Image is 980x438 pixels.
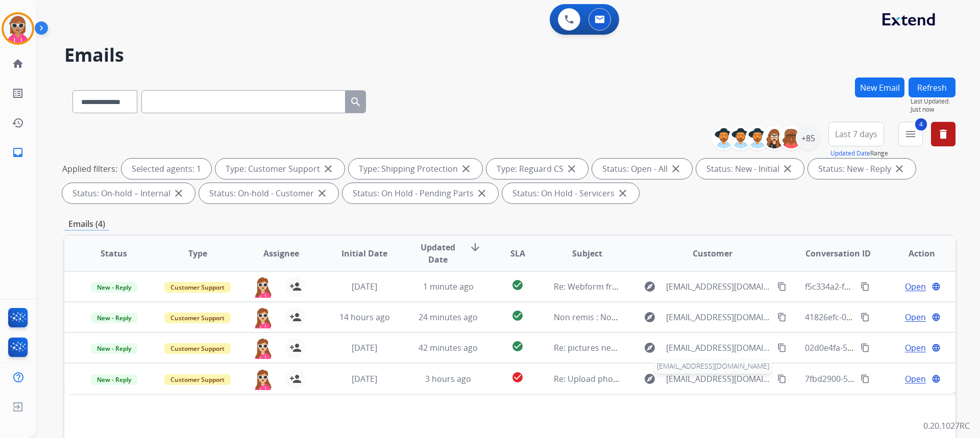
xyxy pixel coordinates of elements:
[91,313,137,323] span: New - Reply
[511,371,524,383] mat-icon: check_circle
[666,311,771,323] span: [EMAIL_ADDRESS][DOMAIN_NAME]
[909,78,955,97] button: Refresh
[263,247,299,260] span: Assignee
[911,106,955,114] span: Just now
[805,312,958,323] span: 41826efc-0c7a-422a-b890-aca6ec64991c
[12,117,24,129] mat-icon: history
[253,307,273,328] img: agent-avatar
[415,241,461,266] span: Updated Date
[861,343,870,352] mat-icon: content_copy
[164,282,231,293] span: Customer Support
[91,374,137,385] span: New - Reply
[91,343,137,354] span: New - Reply
[62,183,195,203] div: Status: On-hold – Internal
[932,313,941,322] mat-icon: language
[893,163,905,175] mat-icon: close
[289,311,302,323] mat-icon: person_add
[805,247,871,260] span: Conversation ID
[425,373,471,384] span: 3 hours ago
[510,247,525,260] span: SLA
[339,312,390,323] span: 14 hours ago
[777,282,787,291] mat-icon: content_copy
[511,279,524,291] mat-icon: check_circle
[932,343,941,352] mat-icon: language
[666,342,771,354] span: [EMAIL_ADDRESS][DOMAIN_NAME]
[554,312,878,323] span: Non remis : Non remis : Webform from [EMAIL_ADDRESS][DOMAIN_NAME] on [DATE]
[855,78,904,97] button: New Email
[781,163,794,175] mat-icon: close
[828,122,884,146] button: Last 7 days
[511,340,524,352] mat-icon: check_circle
[905,280,926,293] span: Open
[253,276,273,298] img: agent-avatar
[476,187,488,199] mat-icon: close
[654,358,772,374] span: [EMAIL_ADDRESS][DOMAIN_NAME]
[164,343,231,354] span: Customer Support
[289,280,302,293] mat-icon: person_add
[696,159,804,179] div: Status: New - Initial
[91,282,137,293] span: New - Reply
[173,187,185,199] mat-icon: close
[64,218,109,230] p: Emails (4)
[777,313,787,322] mat-icon: content_copy
[572,247,602,260] span: Subject
[644,311,656,323] mat-icon: explore
[352,373,377,384] span: [DATE]
[805,281,958,292] span: f5c334a2-fac6-4e3b-86b7-bcac6de96cad
[905,342,926,354] span: Open
[898,122,923,146] button: 4
[592,159,692,179] div: Status: Open - All
[923,420,970,432] p: 0.20.1027RC
[164,313,231,323] span: Customer Support
[693,247,732,260] span: Customer
[350,96,362,108] mat-icon: search
[905,373,926,385] span: Open
[253,369,273,390] img: agent-avatar
[644,280,656,293] mat-icon: explore
[932,374,941,383] mat-icon: language
[419,312,478,323] span: 24 minutes ago
[805,373,960,384] span: 7fbd2900-535f-4968-b46a-3d19db0ef39b
[121,159,211,179] div: Selected agents: 1
[4,14,32,43] img: avatar
[486,159,588,179] div: Type: Reguard CS
[164,374,231,385] span: Customer Support
[554,342,630,353] span: Re: pictures needed
[316,187,328,199] mat-icon: close
[253,338,273,359] img: agent-avatar
[861,374,870,383] mat-icon: content_copy
[64,45,955,65] h2: Emails
[423,281,474,292] span: 1 minute ago
[617,187,629,199] mat-icon: close
[349,159,482,179] div: Type: Shipping Protection
[199,183,338,203] div: Status: On-hold - Customer
[566,163,578,175] mat-icon: close
[188,247,207,260] span: Type
[830,149,870,158] button: Updated Date
[666,373,771,385] span: [EMAIL_ADDRESS][DOMAIN_NAME]
[469,241,481,253] mat-icon: arrow_downward
[835,132,877,136] span: Last 7 days
[777,374,787,383] mat-icon: content_copy
[861,282,870,291] mat-icon: content_copy
[554,373,714,384] span: Re: Upload photos to continue your claim
[808,159,916,179] div: Status: New - Reply
[932,282,941,291] mat-icon: language
[12,58,24,70] mat-icon: home
[777,343,787,352] mat-icon: content_copy
[289,342,302,354] mat-icon: person_add
[322,163,334,175] mat-icon: close
[352,281,377,292] span: [DATE]
[796,126,820,150] div: +85
[352,342,377,353] span: [DATE]
[12,146,24,159] mat-icon: inbox
[911,97,955,106] span: Last Updated:
[644,342,656,354] mat-icon: explore
[905,311,926,323] span: Open
[872,236,955,271] th: Action
[644,373,656,385] mat-icon: explore
[12,87,24,99] mat-icon: list_alt
[419,342,478,353] span: 42 minutes ago
[937,128,949,140] mat-icon: delete
[511,310,524,322] mat-icon: check_circle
